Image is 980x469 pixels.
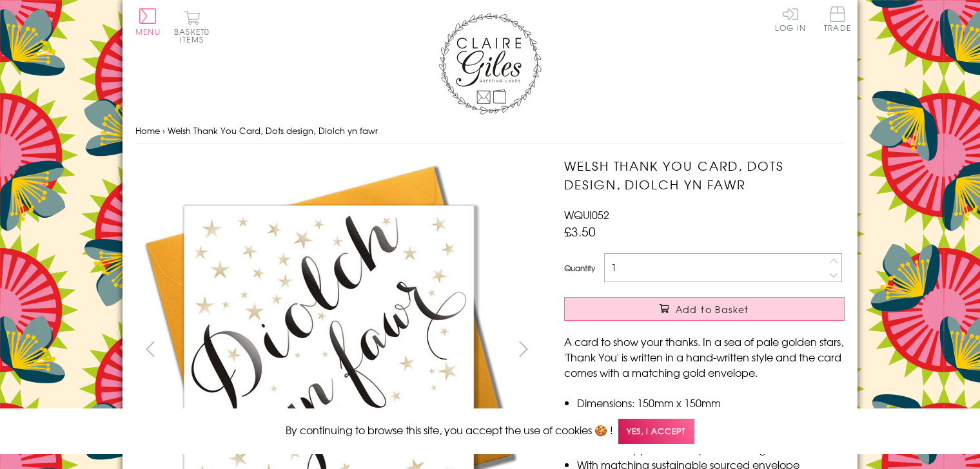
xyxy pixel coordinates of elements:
[174,10,210,43] button: Basket0 items
[564,262,595,274] label: Quantity
[168,124,378,137] span: Welsh Thank You Card, Dots design, Diolch yn fawr
[676,303,749,316] span: Add to Basket
[135,26,161,37] span: Menu
[162,124,165,137] span: ›
[509,334,538,363] button: next
[577,395,845,410] li: Dimensions: 150mm x 150mm
[135,118,845,144] nav: breadcrumbs
[564,222,596,240] span: £3.50
[564,157,845,194] h1: Welsh Thank You Card, Dots design, Diolch yn fawr
[564,207,609,222] span: WQUI052
[135,8,161,35] button: Menu
[135,124,160,137] a: Home
[564,334,845,380] p: A card to show your thanks. In a sea of pale golden stars, 'Thank You' is written in a hand-writt...
[775,6,806,32] a: Log In
[135,334,164,363] button: prev
[618,419,694,444] span: Yes, I accept
[824,6,851,34] a: Trade
[824,6,851,32] span: Trade
[564,297,845,321] button: Add to Basket
[438,13,542,115] img: Claire Giles Greetings Cards
[180,26,210,45] span: 0 items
